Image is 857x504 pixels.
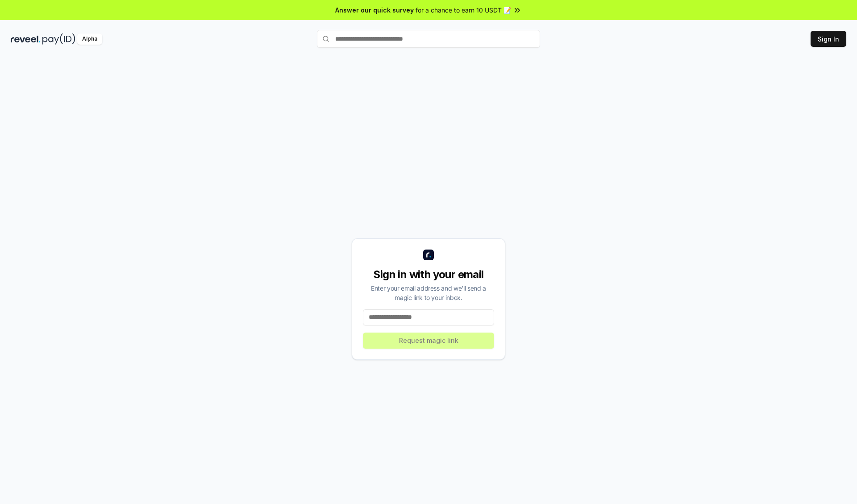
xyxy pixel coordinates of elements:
span: Answer our quick survey [335,5,414,15]
img: pay_id [42,33,75,45]
button: Sign In [811,31,846,47]
div: Alpha [77,33,102,45]
img: reveel_dark [11,33,41,45]
div: Sign in with your email [363,267,494,282]
div: Enter your email address and we’ll send a magic link to your inbox. [363,283,494,302]
span: for a chance to earn 10 USDT 📝 [416,5,511,15]
img: logo_small [423,250,434,260]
